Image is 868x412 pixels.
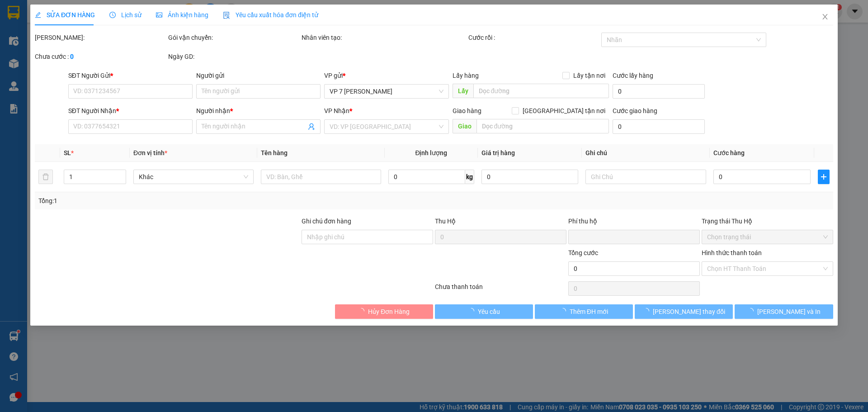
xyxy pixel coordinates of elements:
[302,218,351,225] label: Ghi chú đơn hàng
[476,119,609,133] input: Dọc đường
[35,33,166,43] div: [PERSON_NAME]:
[368,307,410,317] span: Hủy Đơn Hàng
[613,84,705,99] input: Cước lấy hàng
[335,304,433,319] button: Hủy Đơn Hàng
[582,144,710,162] th: Ghi chú
[818,170,830,184] button: plus
[707,230,828,244] span: Chọn trạng thái
[478,307,500,317] span: Yêu cầu
[223,12,230,19] img: icon
[568,249,598,256] span: Tổng cước
[821,13,829,20] span: close
[196,71,321,81] div: Người gửi
[109,12,116,18] span: clock-circle
[156,11,208,19] span: Ảnh kiện hàng
[325,71,449,81] div: VP gửi
[747,308,757,314] span: loading
[302,230,433,244] input: Ghi chú đơn hàng
[453,84,473,98] span: Lấy
[35,11,95,19] span: SỬA ĐƠN HÀNG
[643,308,653,314] span: loading
[38,170,53,184] button: delete
[358,308,368,314] span: loading
[168,52,300,62] div: Ngày GD:
[635,304,733,319] button: [PERSON_NAME] thay đổi
[560,308,570,314] span: loading
[535,304,633,319] button: Thêm ĐH mới
[68,106,193,116] div: SĐT Người Nhận
[465,170,474,184] span: kg
[757,307,821,317] span: [PERSON_NAME] và In
[64,149,71,156] span: SL
[35,52,166,62] div: Chưa cước :
[453,72,479,79] span: Lấy hàng
[586,170,706,184] input: Ghi Chú
[196,106,321,116] div: Người nhận
[468,308,478,314] span: loading
[415,149,448,156] span: Định lượng
[330,85,443,98] span: VP 7 Phạm Văn Đồng
[325,107,350,114] span: VP Nhận
[702,249,762,256] label: Hình thức thanh toán
[68,71,193,81] div: SĐT Người Gửi
[70,53,74,60] b: 0
[38,196,335,206] div: Tổng: 1
[435,304,533,319] button: Yêu cầu
[261,170,381,184] input: VD: Bàn, Ghế
[481,149,515,156] span: Giá trị hàng
[109,11,142,19] span: Lịch sử
[812,5,838,30] button: Close
[308,123,316,130] span: user-add
[653,307,725,317] span: [PERSON_NAME] thay đổi
[570,71,609,81] span: Lấy tận nơi
[223,11,318,19] span: Yêu cầu xuất hóa đơn điện tử
[139,170,248,184] span: Khác
[468,33,600,43] div: Cước rồi :
[570,307,608,317] span: Thêm ĐH mới
[35,12,41,18] span: edit
[473,84,609,98] input: Dọc đường
[434,282,567,298] div: Chưa thanh toán
[453,107,481,114] span: Giao hàng
[613,119,705,134] input: Cước giao hàng
[735,304,833,319] button: [PERSON_NAME] và In
[818,173,829,180] span: plus
[156,12,162,18] span: picture
[613,72,653,79] label: Cước lấy hàng
[302,33,467,43] div: Nhân viên tạo:
[261,149,288,156] span: Tên hàng
[702,216,833,226] div: Trạng thái Thu Hộ
[435,218,456,225] span: Thu Hộ
[453,119,476,133] span: Giao
[519,106,609,116] span: [GEOGRAPHIC_DATA] tận nơi
[713,149,745,156] span: Cước hàng
[168,33,300,43] div: Gói vận chuyển:
[568,216,700,230] div: Phí thu hộ
[613,107,657,114] label: Cước giao hàng
[133,149,167,156] span: Đơn vị tính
